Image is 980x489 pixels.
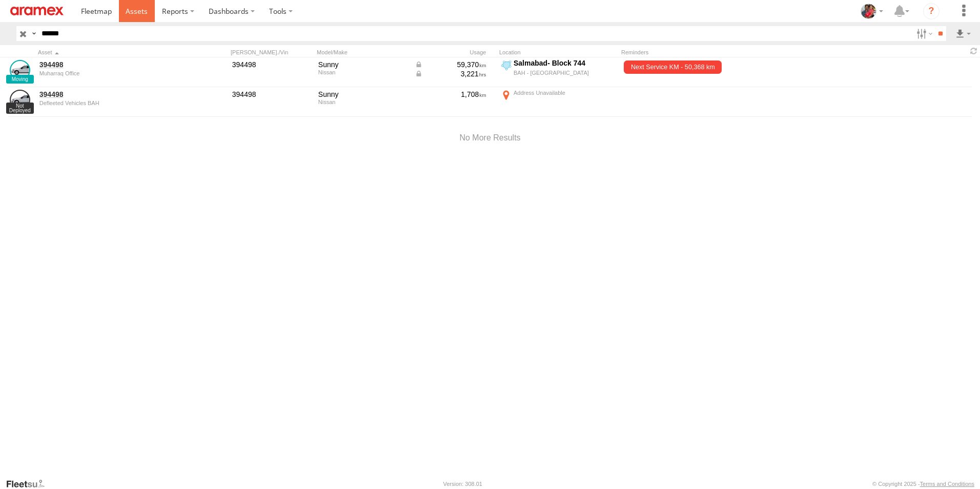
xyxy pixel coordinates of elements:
[912,26,934,41] label: Search Filter Options
[10,7,64,15] img: aramex-logo.svg
[38,49,181,56] div: Click to Sort
[624,60,722,74] span: Next Service KM - 50,368 km
[318,60,407,69] div: Sunny
[39,70,180,76] div: undefined
[231,49,313,56] div: [PERSON_NAME]./Vin
[514,58,616,68] div: Salmabad- Block 744
[621,49,785,56] div: Reminders
[39,90,180,99] a: 394498
[499,58,617,86] label: Click to View Current Location
[232,90,311,99] div: 394498
[6,479,53,489] a: Visit our Website
[232,60,311,69] div: 394498
[39,100,180,106] div: undefined
[514,69,616,76] div: BAH - [GEOGRAPHIC_DATA]
[415,60,486,69] div: Data from Vehicle CANbus
[968,46,980,56] span: Refresh
[857,4,887,19] div: Moncy Varghese
[415,90,486,99] div: 1,708
[318,99,407,105] div: Nissan
[317,49,409,56] div: Model/Make
[415,69,486,78] div: Data from Vehicle CANbus
[923,3,940,19] i: ?
[39,60,180,69] a: 394498
[920,481,974,487] a: Terms and Conditions
[10,60,30,80] a: View Asset Details
[413,49,495,56] div: Usage
[499,49,617,56] div: Location
[443,481,482,487] div: Version: 308.01
[499,88,617,116] label: Click to View Current Location
[30,26,38,41] label: Search Query
[318,69,407,75] div: Nissan
[872,481,974,487] div: © Copyright 2025 -
[10,90,30,110] a: View Asset Details
[954,26,972,41] label: Export results as...
[318,90,407,99] div: Sunny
